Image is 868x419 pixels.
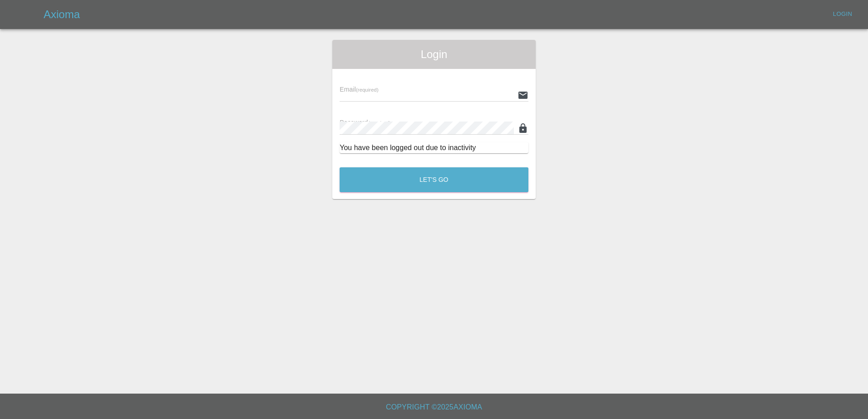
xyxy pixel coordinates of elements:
h6: Copyright © 2025 Axioma [7,401,861,414]
span: Password [340,119,390,126]
span: Login [340,47,528,62]
small: (required) [368,120,391,126]
div: You have been logged out due to inactivity [340,142,528,153]
h5: Axioma [44,7,80,22]
small: (required) [356,87,379,93]
span: Email [340,86,378,93]
a: Login [828,7,857,21]
button: Let's Go [340,167,528,192]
